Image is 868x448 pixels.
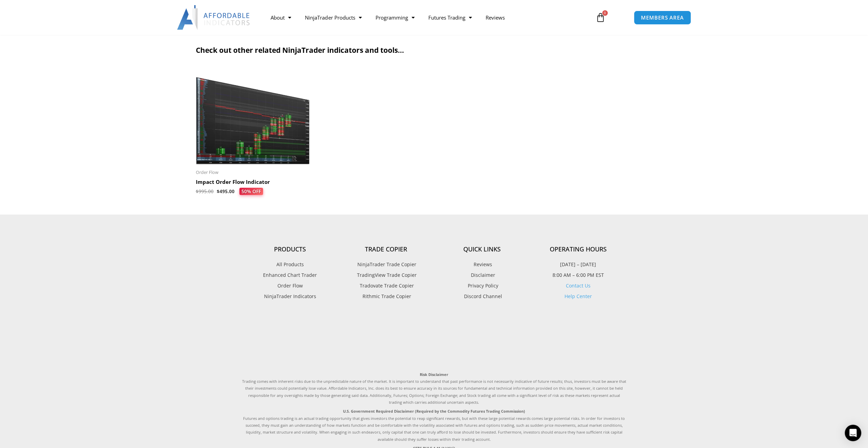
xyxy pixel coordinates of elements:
span: Privacy Policy [466,281,498,290]
a: Order Flow [242,281,338,290]
span: Rithmic Trade Copier [361,292,411,301]
a: NinjaTrader Indicators [242,292,338,301]
span: Discord Channel [462,292,502,301]
iframe: Customer reviews powered by Trustpilot [242,316,626,364]
h4: Trade Copier [338,246,434,253]
img: LogoAI | Affordable Indicators – NinjaTrader [177,5,251,30]
p: Trading comes with inherent risks due to the unpredictable nature of the market. It is important ... [242,371,626,406]
span: Disclaimer [469,271,495,280]
a: Reviews [478,10,511,25]
a: 0 [585,8,616,27]
span: All Products [276,260,304,269]
p: 8:00 AM – 6:00 PM EST [530,271,626,280]
a: Help Center [564,293,592,299]
h4: Quick Links [434,246,530,253]
nav: Menu [264,10,587,25]
img: OrderFlow 2 | Affordable Indicators – NinjaTrader [196,67,310,165]
a: NinjaTrader Trade Copier [338,260,434,269]
a: TradingView Trade Copier [338,271,434,280]
span: Reviews [472,260,492,269]
span: Order Flow [196,169,310,175]
span: NinjaTrader Trade Copier [356,260,416,269]
a: About [264,10,298,25]
a: MEMBERS AREA [634,11,691,25]
bdi: 995.00 [196,188,214,194]
span: Enhanced Chart Trader [263,271,317,280]
bdi: 495.00 [217,188,235,194]
div: Open Intercom Messenger [845,425,861,441]
a: Disclaimer [434,271,530,280]
a: Contact Us [566,282,591,289]
h2: Impact Order Flow Indicator [196,179,310,186]
span: Order Flow [277,281,303,290]
span: Tradovate Trade Copier [358,281,414,290]
a: Discord Channel [434,292,530,301]
a: Futures Trading [421,10,478,25]
a: Tradovate Trade Copier [338,281,434,290]
h4: Operating Hours [530,246,626,253]
a: All Products [242,260,338,269]
span: TradingView Trade Copier [355,271,417,280]
strong: Risk Disclaimer [420,372,448,377]
a: Programming [368,10,421,25]
a: Reviews [434,260,530,269]
h2: Check out other related NinjaTrader indicators and tools... [196,46,673,55]
a: Rithmic Trade Copier [338,292,434,301]
span: MEMBERS AREA [641,15,684,20]
h4: Products [242,246,338,253]
a: Enhanced Chart Trader [242,271,338,280]
span: 0 [602,10,608,16]
span: 50% OFF [239,188,263,196]
span: $ [217,188,219,194]
p: Futures and options trading is an actual trading opportunity that gives investors the potential t... [242,408,626,443]
a: NinjaTrader Products [298,10,368,25]
span: NinjaTrader Indicators [264,292,316,301]
span: $ [196,188,199,194]
strong: U.S. Government Required Disclaimer (Required by the Commodity Futures Trading Commission) [343,409,525,414]
p: [DATE] – [DATE] [530,260,626,269]
a: Impact Order Flow Indicator [196,179,310,188]
a: Privacy Policy [434,281,530,290]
